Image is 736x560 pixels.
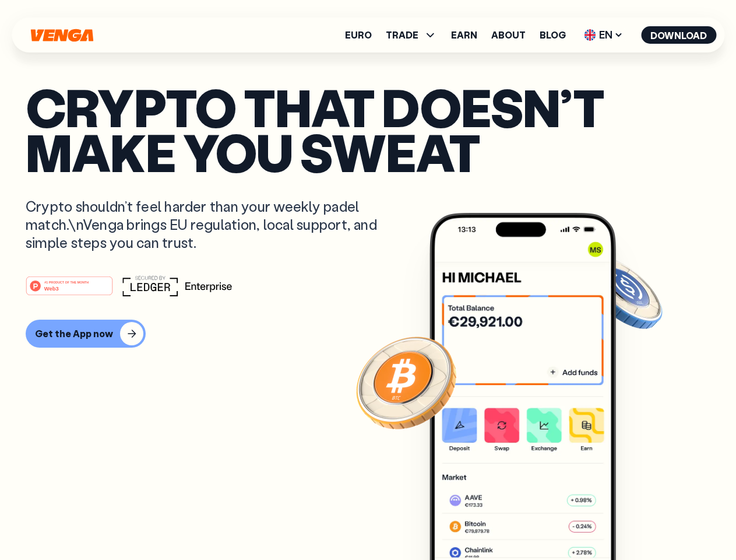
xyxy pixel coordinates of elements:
button: Get the App now [26,320,146,348]
span: TRADE [386,30,418,40]
tspan: #1 PRODUCT OF THE MONTH [44,280,89,283]
a: Blog [540,30,566,40]
img: USDC coin [581,251,665,335]
span: TRADE [386,28,437,42]
span: EN [580,26,627,44]
p: Crypto that doesn’t make you sweat [26,85,710,174]
button: Download [641,26,716,44]
a: Get the App now [26,320,710,348]
p: Crypto shouldn’t feel harder than your weekly padel match.\nVenga brings EU regulation, local sup... [26,197,394,252]
svg: Home [29,29,94,42]
img: flag-uk [584,29,596,41]
a: #1 PRODUCT OF THE MONTHWeb3 [26,283,113,298]
img: Bitcoin [354,330,459,435]
a: Euro [345,30,372,40]
tspan: Web3 [44,285,59,291]
a: Earn [451,30,477,40]
div: Get the App now [35,328,113,339]
a: About [491,30,526,40]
